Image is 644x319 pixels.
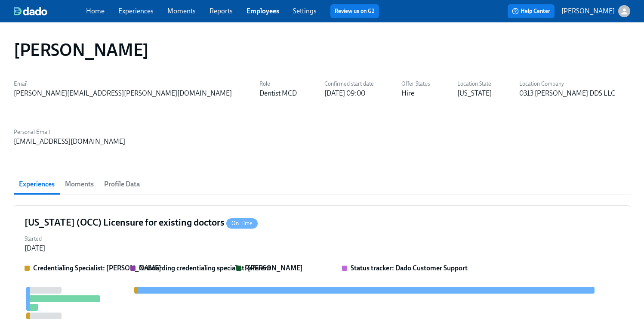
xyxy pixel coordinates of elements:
button: [PERSON_NAME] [561,5,630,17]
label: Offer Status [401,79,430,89]
span: Profile Data [104,178,140,190]
h4: [US_STATE] (OCC) Licensure for existing doctors [25,216,258,229]
span: Experiences [19,178,55,190]
label: Email [14,79,232,89]
div: [EMAIL_ADDRESS][DOMAIN_NAME] [14,137,125,146]
label: Started [25,234,45,244]
a: Employees [247,7,279,15]
label: Role [259,79,297,89]
strong: Onboarding credentialing specialist: [PERSON_NAME] [139,264,303,272]
div: [DATE] 09:00 [324,89,365,98]
strong: Credentialing Specialist: [PERSON_NAME] [33,264,161,272]
button: Review us on G2 [330,4,379,18]
label: Personal Email [14,127,125,137]
div: 0313 [PERSON_NAME] DDS LLC [519,89,615,98]
div: [PERSON_NAME][EMAIL_ADDRESS][PERSON_NAME][DOMAIN_NAME] [14,89,232,98]
h1: [PERSON_NAME] [14,40,149,60]
a: Settings [293,7,317,15]
label: Location Company [519,79,615,89]
button: Help Center [508,4,555,18]
img: dado [14,7,47,15]
span: Help Center [512,7,550,15]
div: Hire [401,89,414,98]
div: [US_STATE] [457,89,492,98]
label: Location State [457,79,492,89]
strong: Status tracker: Dado Customer Support [351,264,468,272]
p: [PERSON_NAME] [561,6,615,16]
label: Confirmed start date [324,79,374,89]
a: Review us on G2 [335,7,375,15]
span: On Time [226,220,258,226]
div: Dentist MCD [259,89,297,98]
a: Reports [210,7,233,15]
a: Home [86,7,105,15]
a: Experiences [118,7,154,15]
a: Moments [167,7,196,15]
span: Moments [65,178,94,190]
strong: Referent [245,264,271,272]
a: dado [14,7,86,15]
div: [DATE] [25,244,45,253]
